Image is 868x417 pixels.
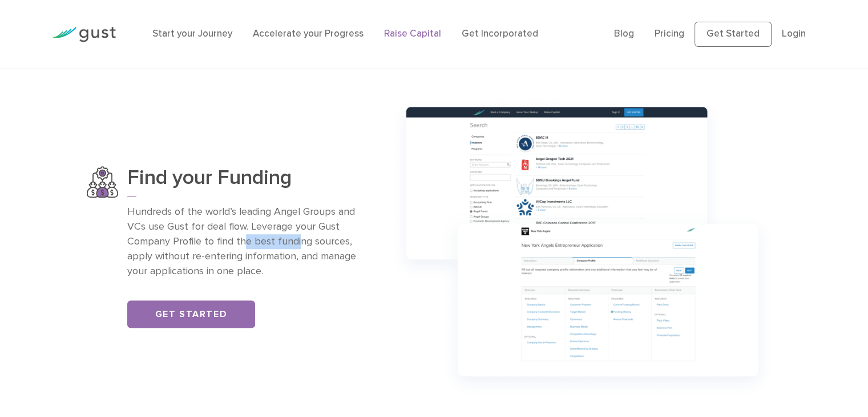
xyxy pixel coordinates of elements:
[127,205,366,279] p: Hundreds of the world’s leading Angel Groups and VCs use Gust for deal flow. Leverage your Gust C...
[782,28,806,39] a: Login
[383,90,782,404] img: Group 1147
[462,28,538,39] a: Get Incorporated
[127,166,366,197] h3: Find your Funding
[695,22,772,47] a: Get Started
[52,27,116,42] img: Gust Logo
[614,28,634,39] a: Blog
[87,166,118,198] img: Find Your Funding
[655,28,684,39] a: Pricing
[152,28,232,39] a: Start your Journey
[253,28,364,39] a: Accelerate your Progress
[127,300,255,328] a: Get Started
[384,28,441,39] a: Raise Capital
